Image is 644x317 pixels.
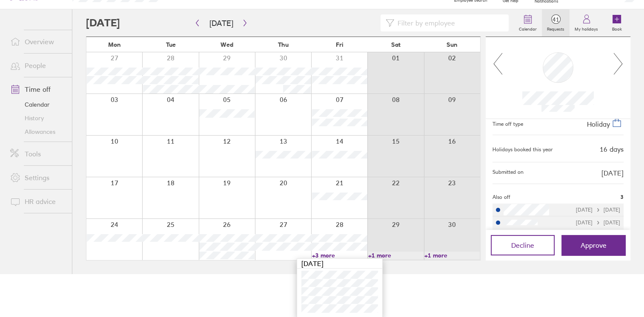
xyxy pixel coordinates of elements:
[3,111,72,125] a: History
[3,169,72,186] a: Settings
[3,57,72,74] a: People
[492,194,510,200] span: Also off
[587,120,610,128] span: Holiday
[576,220,620,226] div: [DATE] [DATE]
[492,147,553,153] div: Holidays booked this year
[108,41,121,48] span: Mon
[607,24,627,32] label: Book
[336,41,343,48] span: Fri
[601,169,624,177] span: [DATE]
[581,241,607,249] span: Approve
[603,9,630,37] a: Book
[391,41,401,48] span: Sat
[312,252,367,259] a: +3 more
[542,24,570,32] label: Requests
[166,41,176,48] span: Tue
[576,207,620,213] div: [DATE] [DATE]
[514,9,542,37] a: Calendar
[570,24,603,32] label: My holidays
[447,41,458,48] span: Sun
[424,252,480,259] a: +1 more
[394,15,504,31] input: Filter by employee
[491,235,555,255] button: Decline
[3,193,72,210] a: HR advice
[542,16,570,23] span: 41
[600,145,624,153] div: 16 days
[570,9,603,37] a: My holidays
[621,194,624,200] span: 3
[492,169,524,177] span: Submitted on
[3,33,72,50] a: Overview
[561,235,625,255] button: Approve
[492,118,523,128] div: Time off type
[511,241,534,249] span: Decline
[542,9,570,37] a: 41Requests
[203,16,240,30] button: [DATE]
[3,145,72,162] a: Tools
[220,41,233,48] span: Wed
[3,81,72,98] a: Time off
[3,125,72,139] a: Allowances
[3,98,72,111] a: Calendar
[278,41,289,48] span: Thu
[297,259,382,269] div: [DATE]
[514,24,542,32] label: Calendar
[368,252,424,259] a: +1 more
